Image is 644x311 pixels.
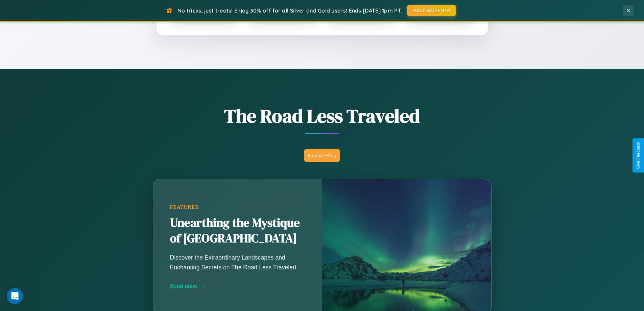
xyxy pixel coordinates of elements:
button: Explore Blog [304,149,340,162]
h2: Unearthing the Mystique of [GEOGRAPHIC_DATA] [170,215,305,246]
h1: The Road Less Traveled [119,103,525,129]
span: No tricks, just treats! Enjoy 30% off for all Silver and Gold users! Ends [DATE] 1pm PT. [177,7,402,14]
div: Read more → [170,282,305,289]
iframe: Intercom live chat [7,288,23,304]
div: Featured [170,204,305,210]
p: Discover the Extraordinary Landscapes and Enchanting Secrets on The Road Less Traveled. [170,253,305,272]
div: Give Feedback [636,142,641,169]
button: HALLOWEEN30 [407,5,456,16]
